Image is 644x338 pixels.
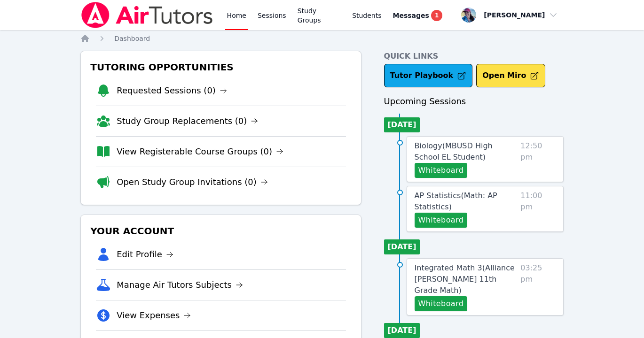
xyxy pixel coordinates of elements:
a: Edit Profile [117,248,173,261]
button: Whiteboard [415,296,468,311]
li: [DATE] [384,323,420,338]
a: View Expenses [117,309,191,322]
span: Biology ( MBUSD High School EL Student ) [415,141,493,161]
a: AP Statistics(Math: AP Statistics) [415,190,517,213]
button: Whiteboard [415,163,468,178]
button: Whiteboard [415,213,468,228]
span: AP Statistics ( Math: AP Statistics ) [415,191,497,211]
span: Messages [393,11,429,20]
a: Biology(MBUSD High School EL Student) [415,140,517,163]
h3: Upcoming Sessions [384,95,564,108]
a: Manage Air Tutors Subjects [117,278,243,292]
span: 1 [431,10,442,21]
li: [DATE] [384,117,420,132]
nav: Breadcrumb [80,34,564,43]
h3: Your Account [88,223,353,239]
li: [DATE] [384,239,420,254]
span: 11:00 pm [520,190,555,228]
img: Air Tutors [80,2,213,28]
a: Integrated Math 3(Alliance [PERSON_NAME] 11th Grade Math) [415,262,517,296]
a: Tutor Playbook [384,64,473,87]
a: Dashboard [114,34,150,43]
a: Study Group Replacements (0) [117,115,258,128]
span: Integrated Math 3 ( Alliance [PERSON_NAME] 11th Grade Math ) [415,263,515,295]
span: 03:25 pm [520,262,555,311]
h3: Tutoring Opportunities [88,59,353,76]
span: Dashboard [114,35,150,42]
h4: Quick Links [384,51,564,62]
button: Open Miro [476,64,545,87]
a: Open Study Group Invitations (0) [117,176,268,189]
span: 12:50 pm [520,140,555,178]
a: Requested Sessions (0) [117,84,227,97]
a: View Registerable Course Groups (0) [117,145,283,158]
